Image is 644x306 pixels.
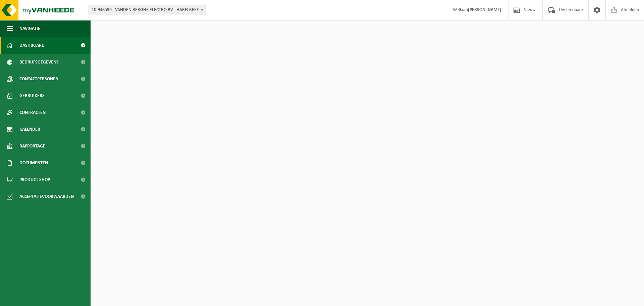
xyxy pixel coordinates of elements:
span: Bedrijfsgegevens [19,54,59,71]
span: Gebruikers [19,87,45,104]
span: Contactpersonen [19,71,58,87]
span: Product Shop [19,171,50,188]
span: Navigatie [19,20,40,37]
span: Dashboard [19,37,45,54]
span: Rapportage [19,138,45,155]
span: 10-948596 - VANDEN BERGHE ELECTRO BV - HARELBEKE [89,5,206,15]
span: Documenten [19,155,48,171]
span: Kalender [19,121,40,138]
strong: [PERSON_NAME] [468,7,501,12]
span: Acceptatievoorwaarden [19,188,74,205]
span: Contracten [19,104,46,121]
span: 10-948596 - VANDEN BERGHE ELECTRO BV - HARELBEKE [89,5,206,15]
